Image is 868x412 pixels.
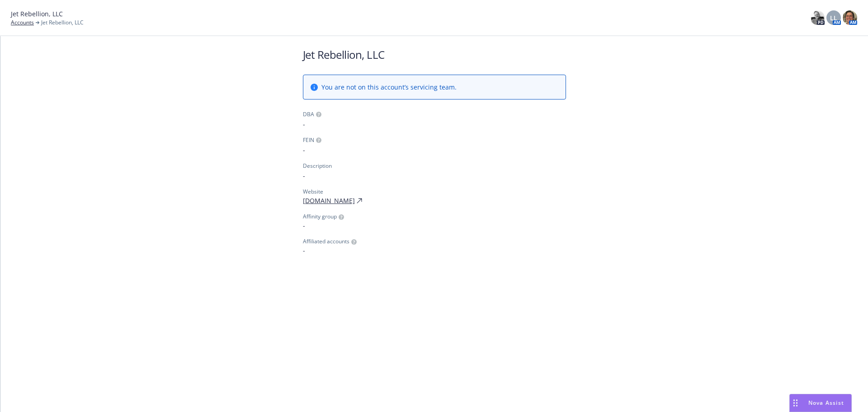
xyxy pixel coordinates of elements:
[11,19,34,27] a: Accounts
[303,188,566,196] div: Website
[41,19,84,27] span: Jet Rebellion, LLC
[810,10,825,25] img: photo
[303,246,566,255] span: -
[830,13,837,23] span: LL
[11,9,63,19] span: Jet Rebellion, LLC
[303,110,314,118] div: DBA
[790,394,801,412] div: Drag to move
[789,394,852,412] button: Nova Assist
[303,196,355,205] a: [DOMAIN_NAME]
[303,145,566,155] span: -
[303,136,314,144] div: FEIN
[303,213,337,221] span: Affinity group
[808,399,844,407] span: Nova Assist
[303,162,332,170] div: Description
[321,82,457,92] span: You are not on this account’s servicing team.
[303,119,566,129] span: -
[303,171,566,180] span: -
[303,47,566,62] h1: Jet Rebellion, LLC
[303,221,566,230] span: -
[303,237,349,246] span: Affiliated accounts
[843,10,857,25] img: photo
